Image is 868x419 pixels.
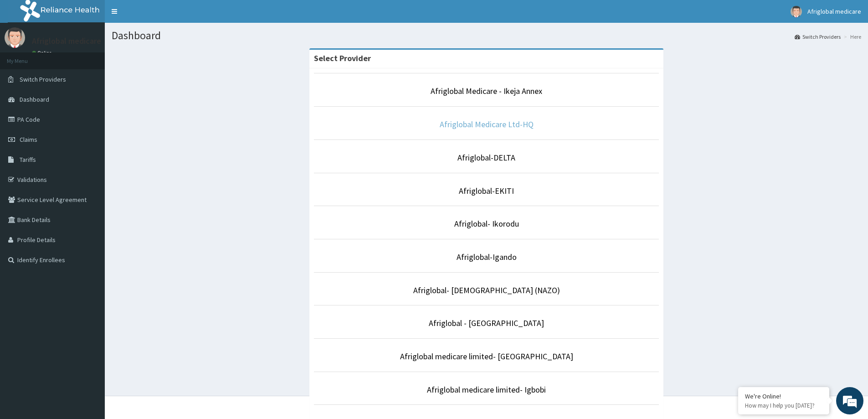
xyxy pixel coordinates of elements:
h1: Dashboard [112,30,861,41]
p: How may I help you today? [745,402,822,409]
p: Afriglobal medicare [32,37,101,45]
a: Afriglobal medicare limited- Igbobi [427,384,546,395]
img: User Image [791,6,802,17]
img: User Image [5,27,25,48]
a: Afriglobal medicare limited- [GEOGRAPHIC_DATA] [400,351,573,362]
a: Afriglobal-EKITI [459,186,514,196]
a: Afriglobal Medicare - Ikeja Annex [431,86,542,96]
a: Afriglobal-DELTA [457,152,515,163]
span: Dashboard [20,95,49,103]
span: Switch Providers [20,75,66,83]
span: Tariffs [20,155,36,164]
a: Afriglobal- [DEMOGRAPHIC_DATA] (NAZO) [413,285,560,295]
span: Afriglobal medicare [807,7,861,16]
span: Claims [20,135,37,144]
a: Afriglobal - [GEOGRAPHIC_DATA] [429,318,544,328]
a: Afriglobal Medicare Ltd-HQ [440,119,534,129]
a: Switch Providers [795,33,841,41]
a: Afriglobal-Igando [457,252,517,262]
div: We're Online! [745,392,822,400]
a: Online [32,50,54,56]
strong: Select Provider [314,53,371,63]
a: Afriglobal- Ikorodu [454,218,519,229]
li: Here [842,33,861,41]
